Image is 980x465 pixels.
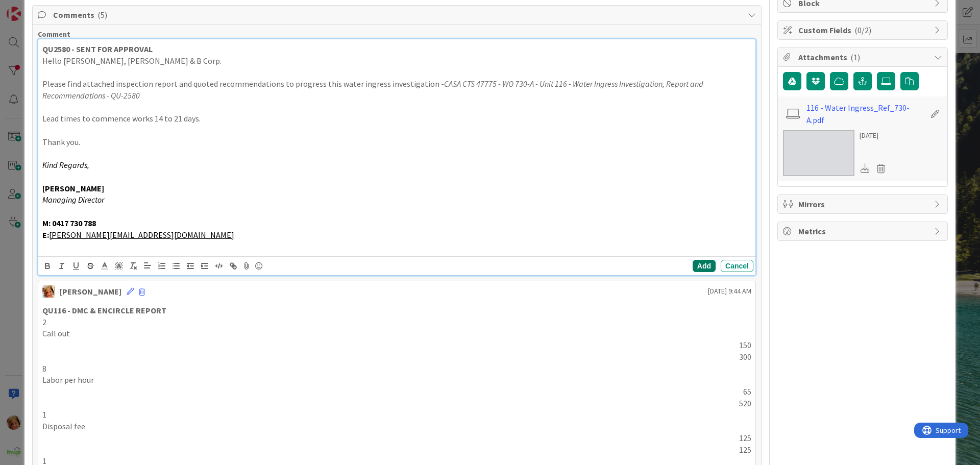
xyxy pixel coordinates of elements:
strong: [PERSON_NAME] [42,183,104,193]
img: KD [42,285,55,298]
p: Disposal fee [42,421,751,432]
p: 65 [42,386,751,398]
p: 520 [42,398,751,409]
p: 8 [42,363,751,375]
span: Support [21,2,46,14]
button: Add [693,260,716,272]
span: ( 0/2 ) [854,25,871,35]
strong: QU116 - DMC & ENCIRCLE REPORT [42,305,166,315]
span: Comments [53,9,743,21]
p: Thank you. [42,136,751,148]
em: Managing Director [42,194,104,205]
span: Comment [38,30,70,39]
span: Attachments [798,51,929,63]
p: Hello [PERSON_NAME], [PERSON_NAME] & B Corp. [42,55,751,67]
p: 1 [42,409,751,421]
div: [DATE] [860,130,889,141]
a: [PERSON_NAME][EMAIL_ADDRESS][DOMAIN_NAME] [49,230,234,240]
strong: E: [42,230,49,240]
em: Kind Regards, [42,160,89,170]
strong: M: 0417 730 788 [42,218,96,228]
p: 125 [42,432,751,444]
strong: QU2580 - SENT FOR APPROVAL [42,44,153,54]
div: Download [860,162,871,175]
span: ( 5 ) [97,10,107,20]
em: CASA CTS 47775 - WO 730-A - Unit 116 - Water Ingress Investigation, Report and Recommendations - ... [42,79,705,101]
p: 2 [42,316,751,328]
span: [DATE] 9:44 AM [708,286,751,297]
p: 300 [42,351,751,363]
button: Cancel [721,260,753,272]
p: Call out [42,328,751,339]
span: Metrics [798,225,929,237]
p: 150 [42,339,751,351]
p: Labor per hour [42,374,751,386]
p: 125 [42,444,751,456]
span: ( 1 ) [850,52,860,62]
span: Custom Fields [798,24,929,36]
span: Mirrors [798,198,929,210]
p: Lead times to commence works 14 to 21 days. [42,113,751,125]
p: Please find attached inspection report and quoted recommendations to progress this water ingress ... [42,78,751,101]
div: [PERSON_NAME] [60,285,121,298]
a: 116 - Water Ingress_Ref_730-A.pdf [806,102,925,126]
